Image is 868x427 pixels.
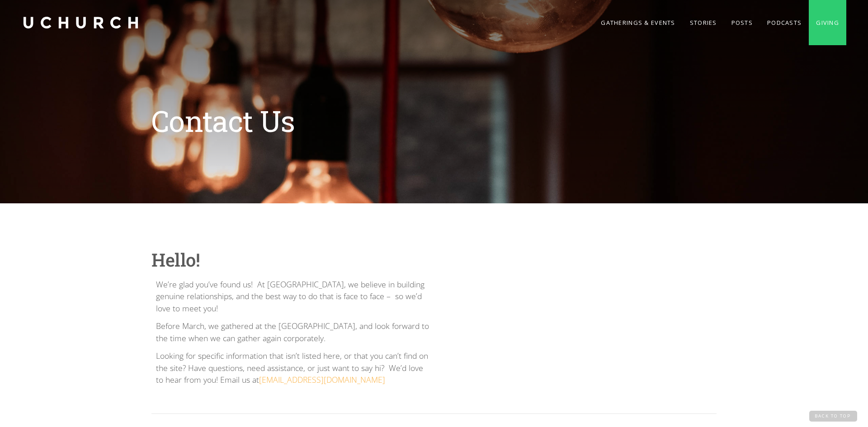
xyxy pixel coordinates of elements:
[156,350,429,385] p: Looking for specific information that isn’t listed here, or that you can’t find on the site? Have...
[156,278,429,314] p: We’re glad you’ve found us! At [GEOGRAPHIC_DATA], we believe in building genuine relationships, a...
[259,374,385,385] a: [EMAIL_ADDRESS][DOMAIN_NAME]
[151,103,717,139] h1: Contact Us
[156,320,429,344] p: Before March, we gathered at the [GEOGRAPHIC_DATA], and look forward to the time when we can gath...
[151,249,717,271] h1: Hello!
[809,411,857,422] a: Back to Top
